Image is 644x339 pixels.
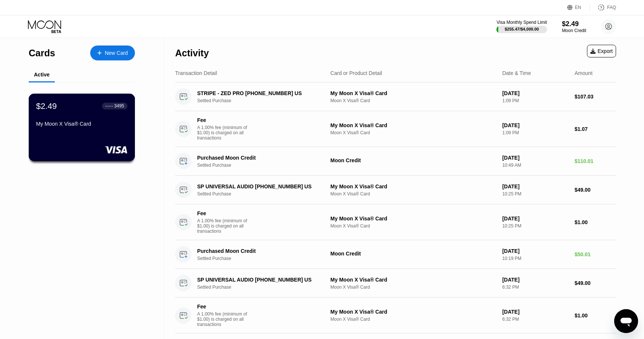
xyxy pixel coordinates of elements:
div: $50.01 [575,251,616,257]
div: [DATE] [502,216,569,222]
div: [DATE] [502,277,569,283]
div: 6:32 PM [502,317,569,322]
div: Moon Credit [331,251,496,257]
div: 10:49 AM [502,163,569,168]
div: Visa Monthly Spend Limit$255.47/$4,000.00 [496,20,547,33]
div: $107.03 [575,94,616,100]
div: Moon X Visa® Card [331,317,496,322]
div: 10:19 PM [502,256,569,261]
div: Moon X Visa® Card [331,191,496,197]
div: Active [34,72,50,78]
div: 1:09 PM [502,130,569,135]
div: A 1.00% fee (minimum of $1.00) is charged on all transactions [197,311,253,327]
div: Fee [197,117,249,123]
div: FeeA 1.00% fee (minimum of $1.00) is charged on all transactionsMy Moon X Visa® CardMoon X Visa® ... [175,111,616,147]
div: Visa Monthly Spend Limit [496,20,547,25]
div: EN [575,5,581,10]
div: Settled Purchase [197,256,332,261]
div: $2.49 [36,101,57,111]
div: FeeA 1.00% fee (minimum of $1.00) is charged on all transactionsMy Moon X Visa® CardMoon X Visa® ... [175,298,616,333]
div: $2.49 [562,20,586,28]
div: A 1.00% fee (minimum of $1.00) is charged on all transactions [197,218,253,234]
div: 10:25 PM [502,223,569,229]
div: SP UNIVERSAL AUDIO [PHONE_NUMBER] USSettled PurchaseMy Moon X Visa® CardMoon X Visa® Card[DATE]10... [175,176,616,204]
div: New Card [105,50,128,56]
div: [DATE] [502,309,569,315]
div: $1.07 [575,126,616,132]
div: 10:25 PM [502,191,569,197]
div: My Moon X Visa® Card [331,122,496,128]
div: My Moon X Visa® Card [331,90,496,96]
div: Export [590,48,613,54]
div: My Moon X Visa® Card [331,183,496,189]
div: ● ● ● ● [105,105,113,107]
div: $255.47 / $4,000.00 [505,27,539,31]
div: Export [587,45,616,57]
div: Purchased Moon CreditSettled PurchaseMoon Credit[DATE]10:49 AM$110.01 [175,147,616,176]
div: STRIPE - ZED PRO [PHONE_NUMBER] US [197,90,322,96]
div: My Moon X Visa® Card [331,309,496,315]
div: $2.49● ● ● ●3495My Moon X Visa® Card [29,94,135,161]
div: Settled Purchase [197,285,332,290]
div: My Moon X Visa® Card [36,121,127,127]
div: Moon Credit [331,157,496,163]
div: Card or Product Detail [331,70,382,76]
div: New Card [90,45,135,60]
div: My Moon X Visa® Card [331,216,496,222]
iframe: Button to launch messaging window [614,309,638,333]
div: EN [567,4,590,11]
div: $1.00 [575,219,616,225]
div: Transaction Detail [175,70,217,76]
div: [DATE] [502,183,569,189]
div: Settled Purchase [197,191,332,197]
div: $49.00 [575,280,616,286]
div: Moon X Visa® Card [331,285,496,290]
div: Settled Purchase [197,98,332,103]
div: 6:32 PM [502,285,569,290]
div: Settled Purchase [197,163,332,168]
div: FAQ [590,4,616,11]
div: Amount [575,70,593,76]
div: Purchased Moon Credit [197,248,322,254]
div: $2.49Moon Credit [562,20,586,33]
div: [DATE] [502,90,569,96]
div: SP UNIVERSAL AUDIO [PHONE_NUMBER] US [197,183,322,189]
div: Activity [175,48,209,59]
div: Purchased Moon CreditSettled PurchaseMoon Credit[DATE]10:19 PM$50.01 [175,240,616,269]
div: $49.00 [575,187,616,193]
div: Fee [197,304,249,310]
div: Cards [29,48,55,59]
div: Purchased Moon Credit [197,155,322,161]
div: Moon Credit [562,28,586,33]
div: FeeA 1.00% fee (minimum of $1.00) is charged on all transactionsMy Moon X Visa® CardMoon X Visa® ... [175,204,616,240]
div: Date & Time [502,70,531,76]
div: SP UNIVERSAL AUDIO [PHONE_NUMBER] USSettled PurchaseMy Moon X Visa® CardMoon X Visa® Card[DATE]6:... [175,269,616,298]
div: My Moon X Visa® Card [331,277,496,283]
div: 1:09 PM [502,98,569,103]
div: [DATE] [502,155,569,161]
div: Moon X Visa® Card [331,130,496,135]
div: A 1.00% fee (minimum of $1.00) is charged on all transactions [197,125,253,141]
div: STRIPE - ZED PRO [PHONE_NUMBER] USSettled PurchaseMy Moon X Visa® CardMoon X Visa® Card[DATE]1:09... [175,82,616,111]
div: [DATE] [502,248,569,254]
div: 3495 [114,103,124,109]
div: SP UNIVERSAL AUDIO [PHONE_NUMBER] US [197,277,322,283]
div: Fee [197,210,249,216]
div: Moon X Visa® Card [331,98,496,103]
div: Moon X Visa® Card [331,223,496,229]
div: [DATE] [502,122,569,128]
div: $110.01 [575,158,616,164]
div: FAQ [607,5,616,10]
div: $1.00 [575,313,616,318]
